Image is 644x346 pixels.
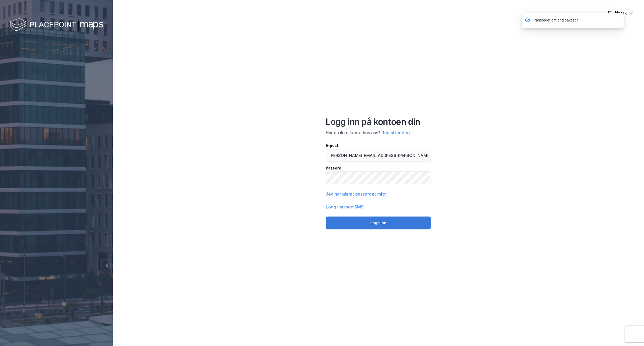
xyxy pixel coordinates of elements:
[326,217,431,229] button: Logg inn
[615,10,627,16] div: Norsk
[617,320,644,346] iframe: Chat Widget
[326,204,364,210] button: Logg inn med SMS
[617,320,644,346] div: Kontrollprogram for chat
[382,129,410,136] button: Registrer deg
[326,117,431,127] div: Logg inn på kontoen din
[326,165,431,171] div: Passord
[326,142,431,149] div: E-post
[326,129,431,136] div: Har du ikke konto hos oss?
[326,191,386,197] button: Jeg har glemt passordet mitt
[533,17,578,24] div: Passordet ditt er tilbakestilt
[9,17,103,33] img: logo-white.f07954bde2210d2a523dddb988cd2aa7.svg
